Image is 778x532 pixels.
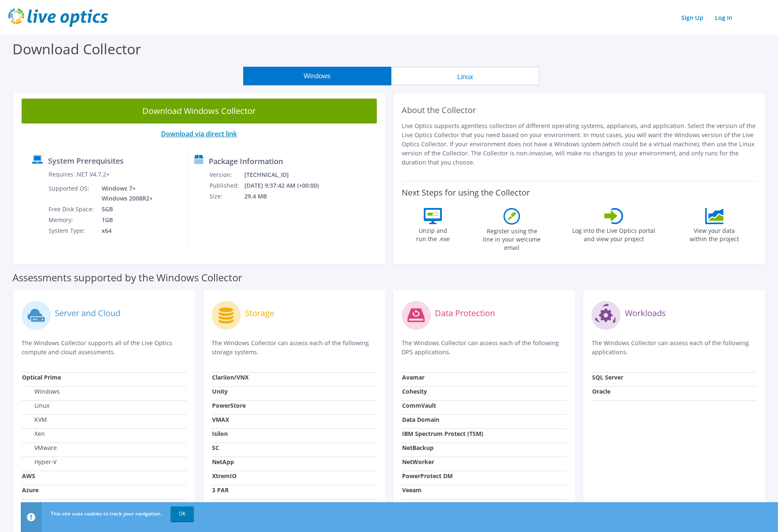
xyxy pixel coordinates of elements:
[12,39,141,58] label: Download Collector
[55,309,120,317] label: Server and Cloud
[209,180,244,191] td: Published:
[212,472,237,480] strong: XtremIO
[402,430,483,438] strong: IBM Spectrum Protect (TSM)
[12,273,242,282] label: Assessments supported by the Windows Collector
[711,12,737,24] a: Log In
[402,458,434,466] strong: NetWorker
[22,500,45,508] strong: Nutanix
[244,180,329,191] td: [DATE] 9:37:42 AM (+00:00)
[212,430,228,438] strong: Isilon
[677,12,707,24] a: Sign Up
[95,225,154,236] td: x64
[22,486,39,494] strong: Azure
[435,309,495,317] label: Data Protection
[22,99,377,123] a: Download Windows Collector
[212,387,228,395] strong: Unity
[212,486,229,494] strong: 3 PAR
[572,224,656,243] label: Log into the Live Optics portal and view your project
[592,387,610,395] strong: Oracle
[402,121,757,167] p: Live Optics supports agentless collection of different operating systems, appliances, and applica...
[402,416,439,423] strong: Data Domain
[212,373,249,381] strong: Clariion/VNX
[592,373,623,381] strong: SQL Server
[212,401,246,409] strong: PowerStore
[391,67,539,85] button: Linux
[481,225,543,252] label: Register using the line in your welcome email
[22,458,56,466] label: Hyper-V
[95,215,154,225] td: 1GB
[48,157,124,165] label: System Prerequisites
[209,191,244,202] td: Size:
[22,444,57,452] label: VMware
[209,157,283,165] label: Package Information
[49,170,110,179] label: Requires .NET V4.7.2+
[245,309,274,317] label: Storage
[22,416,47,424] label: KVM
[212,500,225,508] strong: Pure
[95,204,154,215] td: 5GB
[22,401,49,410] label: Linux
[171,506,194,521] a: OK
[48,215,95,225] td: Memory:
[244,191,329,202] td: 29.4 MB
[244,169,329,180] td: [TECHNICAL_ID]
[212,444,219,452] strong: SC
[414,224,452,243] label: Unzip and run the .exe
[22,387,60,396] label: Windows
[48,183,95,204] td: Supported OS:
[402,387,427,395] strong: Cohesity
[212,416,229,423] strong: VMAX
[402,373,424,381] strong: Avamar
[22,472,35,480] strong: AWS
[48,204,95,215] td: Free Disk Space:
[22,373,61,381] strong: Optical Prime
[95,183,154,204] td: Windows 7+ Windows 2008R2+
[51,510,162,517] span: This site uses cookies to track your navigation.
[684,224,744,243] label: View your data within the project
[402,486,422,494] strong: Veeam
[402,105,757,115] h2: About the Collector
[402,188,530,198] label: Next Steps for using the Collector
[402,444,434,452] strong: NetBackup
[209,169,244,180] td: Version:
[22,430,45,438] label: Xen
[212,339,377,357] p: The Windows Collector can assess each of the following storage systems.
[402,472,453,480] strong: PowerProtect DM
[212,458,234,466] strong: NetApp
[48,225,95,236] td: System Type:
[243,67,391,85] button: Windows
[624,309,666,317] label: Workloads
[8,8,108,27] img: live_optics_svg.svg
[161,129,237,138] a: Download via direct link
[402,339,567,357] p: The Windows Collector can assess each of the following DPS applications.
[591,339,756,357] p: The Windows Collector can assess each of the following applications.
[22,339,187,357] p: The Windows Collector supports all of the Live Optics compute and cloud assessments.
[402,401,436,409] strong: CommVault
